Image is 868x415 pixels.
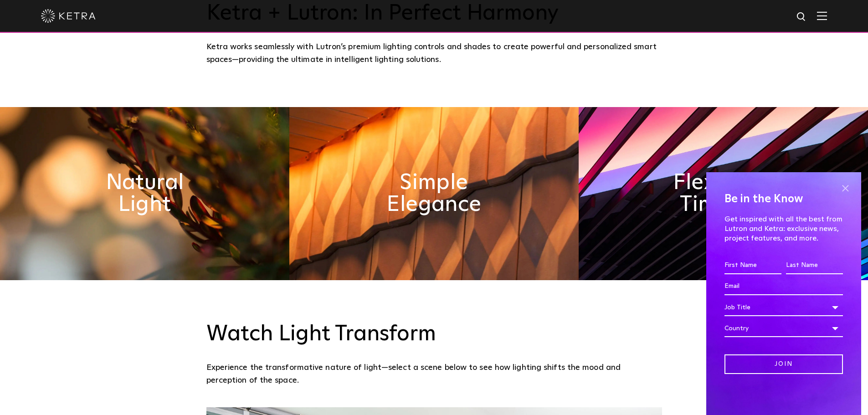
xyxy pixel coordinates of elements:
input: Email [724,278,843,295]
p: Experience the transformative nature of light—select a scene below to see how lighting shifts the... [206,361,657,387]
input: First Name [724,257,781,274]
img: flexible_timeless_ketra [579,107,868,280]
div: Job Title [724,299,843,316]
input: Join [724,354,843,374]
h2: Flexible & Timeless [655,172,791,215]
p: Get inspired with all the best from Lutron and Ketra: exclusive news, project features, and more. [724,215,843,243]
div: Country [724,320,843,337]
h2: Simple Elegance [365,172,502,215]
div: Ketra works seamlessly with Lutron’s premium lighting controls and shades to create powerful and ... [206,41,662,67]
img: Hamburger%20Nav.svg [817,11,827,20]
img: simple_elegance [289,107,579,280]
h4: Be in the Know [724,190,843,208]
img: search icon [796,11,807,23]
h2: Natural Light [76,172,213,215]
h3: Watch Light Transform [206,321,662,348]
img: ketra-logo-2019-white [41,9,96,23]
input: Last Name [786,257,843,274]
